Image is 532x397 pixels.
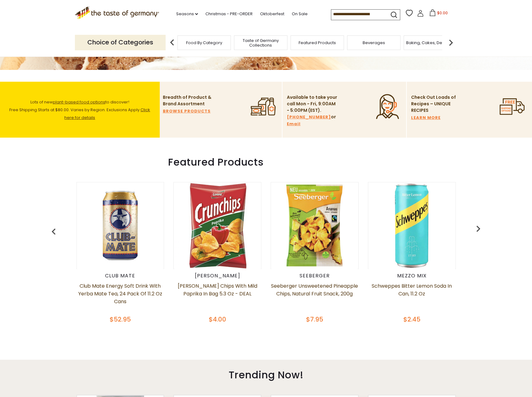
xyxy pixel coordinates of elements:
[271,315,359,324] div: $7.95
[163,94,214,107] p: Breadth of Product & Brand Assortment
[292,11,308,17] a: On Sale
[369,182,455,269] img: Schweppes Bitter Lemon Soda in Can, 11.2 oz
[437,10,448,16] span: $0.00
[425,9,452,19] button: $0.00
[472,222,484,235] img: previous arrow
[363,40,385,45] a: Beverages
[287,94,338,127] p: Available to take your call Mon - Fri, 9:00AM - 5:00PM (EST). or
[299,40,336,45] a: Featured Products
[48,226,60,238] img: previous arrow
[173,273,261,279] div: [PERSON_NAME]
[64,107,150,121] a: Click here for details
[368,273,456,279] div: Mezzo Mix
[76,273,164,279] div: Club Mate
[368,282,456,313] a: Schweppes Bitter Lemon Soda in Can, 11.2 oz
[76,315,164,324] div: $52.95
[174,182,261,269] img: Lorenz Crunch Chips with Mild Paprika in Bag 5.3 oz - DEAL
[287,121,300,127] a: Email
[287,114,331,121] a: [PHONE_NUMBER]
[176,11,198,17] a: Seasons
[406,40,454,45] a: Baking, Cakes, Desserts
[368,315,456,324] div: $2.45
[236,38,286,48] a: Taste of Germany Collections
[271,282,359,313] a: Seeberger Unsweetened Pineapple Chips, Natural Fruit Snack, 200g
[166,36,178,49] img: previous arrow
[271,273,359,279] div: Seeberger
[163,108,211,115] a: BROWSE PRODUCTS
[76,282,164,313] a: Club Mate Energy Soft Drink with Yerba Mate Tea, 24 pack of 11.2 oz cans
[53,99,105,105] a: plant-based food options
[271,182,358,269] img: Seeberger Unsweetened Pineapple Chips, Natural Fruit Snack, 200g
[77,182,163,269] img: Club Mate Energy Soft Drink with Yerba Mate Tea, 24 pack of 11.2 oz cans
[411,114,441,121] a: LEARN MORE
[186,40,222,45] a: Food By Category
[411,94,456,114] p: Check Out Loads of Recipes – UNIQUE RECIPES
[260,11,284,17] a: Oktoberfest
[205,11,253,17] a: Christmas - PRE-ORDER
[75,35,166,50] p: Choice of Categories
[173,315,261,324] div: $4.00
[445,36,457,49] img: next arrow
[9,99,150,121] span: Lots of new to discover! Free Shipping Starts at $80.00. Varies by Region. Exclusions Apply.
[50,360,482,387] div: Trending Now!
[173,282,261,313] a: [PERSON_NAME] Chips with Mild Paprika in Bag 5.3 oz - DEAL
